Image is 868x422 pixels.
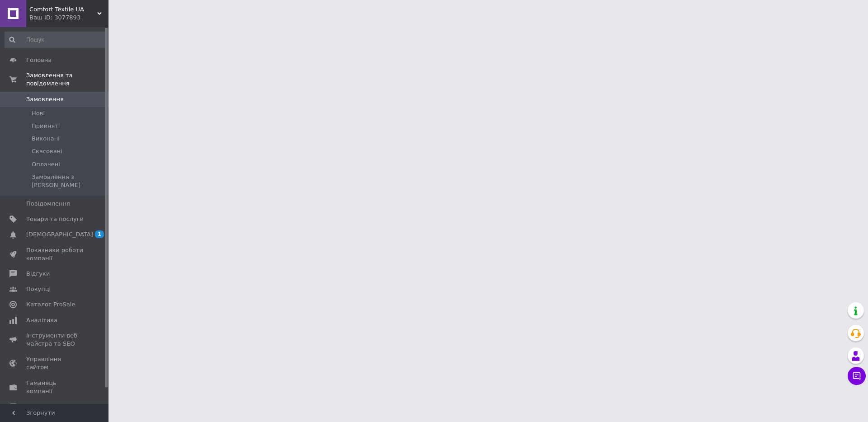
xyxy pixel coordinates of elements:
[26,355,84,371] span: Управління сайтом
[95,230,104,238] span: 1
[26,379,84,395] span: Гаманець компанії
[26,316,57,324] span: Аналітика
[32,109,45,117] span: Нові
[32,135,60,143] span: Виконані
[26,230,93,239] span: [DEMOGRAPHIC_DATA]
[32,147,62,155] span: Скасовані
[29,14,108,22] div: Ваш ID: 3077893
[26,270,50,278] span: Відгуки
[26,285,51,293] span: Покупці
[26,300,75,309] span: Каталог ProSale
[26,332,84,348] span: Інструменти веб-майстра та SEO
[29,5,97,14] span: Comfort Textile UA
[32,122,60,130] span: Прийняті
[848,367,866,385] button: Чат з покупцем
[26,56,52,64] span: Головна
[26,215,84,223] span: Товари та послуги
[26,246,84,263] span: Показники роботи компанії
[26,95,64,103] span: Замовлення
[26,403,49,411] span: Маркет
[32,160,60,169] span: Оплачені
[5,32,107,48] input: Пошук
[26,200,70,208] span: Повідомлення
[32,173,106,189] span: Замовлення з [PERSON_NAME]
[26,71,108,88] span: Замовлення та повідомлення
